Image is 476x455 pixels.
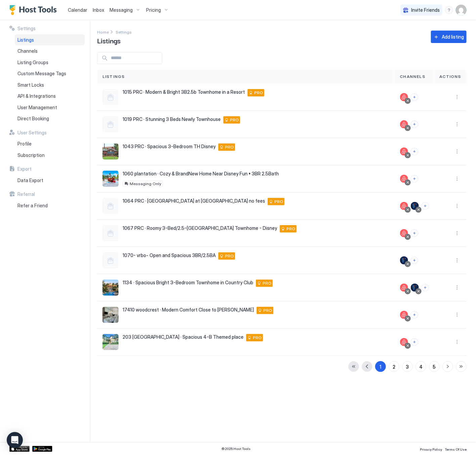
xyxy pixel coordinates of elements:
[15,68,85,79] a: Custom Message Tags
[17,191,35,197] span: Referral
[17,141,32,147] span: Profile
[17,93,56,99] span: API & Integrations
[429,361,440,372] button: 5
[453,120,461,128] button: More options
[411,175,418,182] button: Connect channels
[17,26,36,32] span: Settings
[17,116,49,122] span: Direct Booking
[15,57,85,68] a: Listing Groups
[440,74,461,80] span: Actions
[146,7,161,13] span: Pricing
[123,252,216,258] span: 1070- vrbo- Open and Spacious 3BR/2.5BA
[406,363,409,370] div: 3
[225,253,234,259] span: PRO
[420,445,442,452] a: Privacy Policy
[123,198,265,204] span: 1064 PRC · [GEOGRAPHIC_DATA] at [GEOGRAPHIC_DATA] no fees
[453,311,461,319] div: menu
[453,256,461,264] div: menu
[453,229,461,237] div: menu
[287,226,295,232] span: PRO
[15,90,85,102] a: API & Integrations
[222,447,251,451] span: © 2025 Host Tools
[17,59,48,66] span: Listing Groups
[102,171,119,187] div: listing image
[433,363,436,370] div: 5
[123,89,245,95] span: 1015 PRC · Modern & Bright 3B2.5b Townhome in a Resort
[110,7,133,13] span: Messaging
[375,361,386,372] button: 1
[453,120,461,128] div: menu
[93,6,104,13] a: Inbox
[102,334,119,350] div: listing image
[420,447,442,451] span: Privacy Policy
[97,28,109,35] div: Breadcrumb
[123,171,279,177] span: 1060 plantation · Cozy & BrandNew Home Near Disney Fun • 3BR 2.5Bath
[15,138,85,150] a: Profile
[17,82,44,88] span: Smart Locks
[453,256,461,264] button: More options
[9,446,30,452] a: App Store
[17,166,32,172] span: Export
[17,71,66,77] span: Custom Message Tags
[453,93,461,101] button: More options
[15,34,85,46] a: Listings
[453,202,461,210] div: menu
[419,363,423,370] div: 4
[445,6,453,14] div: menu
[453,93,461,101] div: menu
[102,307,119,323] div: listing image
[17,177,43,183] span: Data Export
[15,79,85,91] a: Smart Locks
[453,202,461,210] button: More options
[9,5,60,15] a: Host Tools Logo
[123,143,216,150] span: 1043 PRC · Spacious 3-Bedroom TH Disney
[431,31,467,43] button: Add listing
[15,45,85,57] a: Channels
[411,338,418,346] button: Connect channels
[123,116,221,122] span: 1019 PRC · Stunning 3 Beds Newly Townhouse
[411,311,418,319] button: Connect channels
[102,74,125,80] span: Listings
[380,363,382,370] div: 1
[453,175,461,183] button: More options
[68,7,87,13] span: Calendar
[416,361,426,372] button: 4
[254,90,263,96] span: PRO
[453,338,461,346] button: More options
[32,446,52,452] a: Google Play Store
[97,30,109,35] span: Home
[17,130,47,136] span: User Settings
[253,335,262,341] span: PRO
[263,280,271,286] span: PRO
[102,280,119,296] div: listing image
[389,361,399,372] button: 2
[453,284,461,292] button: More options
[274,199,283,205] span: PRO
[123,307,254,313] span: 17410 woodcrest · Modern Comfort Close to [PERSON_NAME]
[225,144,234,150] span: PRO
[108,52,162,64] input: Input Field
[15,113,85,124] a: Direct Booking
[230,117,239,123] span: PRO
[15,200,85,211] a: Refer a Friend
[453,175,461,183] div: menu
[453,311,461,319] button: More options
[102,143,119,160] div: listing image
[411,7,440,13] span: Invite Friends
[456,5,467,15] div: User profile
[116,28,132,35] div: Breadcrumb
[453,338,461,346] div: menu
[15,175,85,186] a: Data Export
[263,307,272,314] span: PRO
[15,102,85,113] a: User Management
[116,30,132,35] span: Settings
[453,148,461,156] button: More options
[453,229,461,237] button: More options
[411,148,418,155] button: Connect channels
[123,280,253,286] span: 1134 · Spacious Bright 3-Bedroom Townhome in Country Club
[445,447,467,451] span: Terms Of Use
[411,230,418,237] button: Connect channels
